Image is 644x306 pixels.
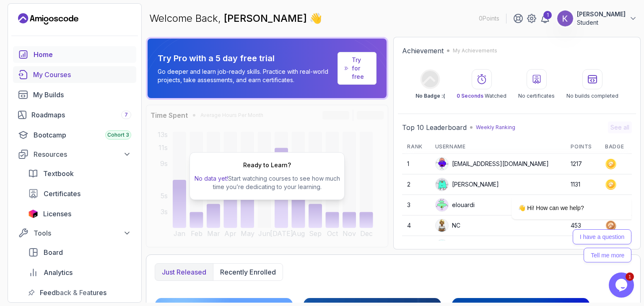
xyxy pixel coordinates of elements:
[577,10,626,18] p: [PERSON_NAME]
[13,46,136,63] a: home
[125,112,128,118] span: 7
[195,175,228,182] span: No data yet!
[43,169,74,179] span: Textbook
[352,56,369,81] a: Try for free
[43,209,71,219] span: Licenses
[23,244,136,261] a: board
[402,46,444,56] h2: Achievement
[543,11,552,19] div: 1
[436,219,448,232] img: user profile image
[28,210,38,218] img: jetbrains icon
[402,122,467,132] h2: Top 10 Leaderboard
[13,147,136,162] button: Resources
[23,264,136,281] a: analytics
[402,174,430,195] td: 2
[415,93,445,99] p: No Badge :(
[518,93,555,99] p: No certificates
[23,185,136,202] a: certificates
[436,199,448,211] img: default monster avatar
[309,12,322,25] span: 👋
[457,93,506,99] p: Watched
[23,284,136,301] a: feedback
[34,228,131,238] div: Tools
[402,140,430,154] th: Rank
[485,131,636,268] iframe: chat widget
[162,267,206,277] p: Just released
[540,13,550,23] a: 1
[436,240,448,252] img: default monster avatar
[13,127,136,143] a: bootcamp
[107,132,129,138] span: Cohort 3
[435,198,475,212] div: elouardi
[13,226,136,241] button: Tools
[430,140,566,154] th: Username
[402,236,430,257] td: 5
[402,154,430,174] td: 1
[453,47,497,54] p: My Achievements
[243,161,291,169] h2: Ready to Learn?
[44,247,63,257] span: Board
[479,14,499,23] p: 0 Points
[338,52,377,85] a: Try for free
[13,106,136,123] a: roadmaps
[435,219,460,232] div: NC
[13,66,136,83] a: courses
[557,10,573,26] img: user profile image
[213,264,283,280] button: Recently enrolled
[402,195,430,215] td: 3
[608,122,632,133] button: See all
[457,93,483,99] span: 0 Seconds
[435,178,499,191] div: [PERSON_NAME]
[18,12,78,26] a: Landing page
[402,215,430,236] td: 4
[158,67,334,84] p: Go deeper and learn job-ready skills. Practice with real-world projects, take assessments, and ea...
[33,90,131,100] div: My Builds
[34,49,131,60] div: Home
[476,124,515,131] p: Weekly Ranking
[193,174,341,191] p: Start watching courses to see how much time you’re dedicating to your learning.
[13,86,136,103] a: builds
[34,130,131,140] div: Bootcamp
[158,52,334,64] p: Try Pro with a 5 day free trial
[609,272,636,298] iframe: chat widget
[436,158,448,170] img: default monster avatar
[557,10,637,27] button: user profile image[PERSON_NAME]Student
[436,178,448,191] img: default monster avatar
[220,267,276,277] p: Recently enrolled
[31,110,131,120] div: Roadmaps
[34,149,131,159] div: Resources
[44,267,73,277] span: Analytics
[33,70,131,80] div: My Courses
[23,165,136,182] a: textbook
[23,205,136,222] a: licenses
[149,12,322,25] p: Welcome Back,
[435,157,549,171] div: [EMAIL_ADDRESS][DOMAIN_NAME]
[224,12,309,24] span: [PERSON_NAME]
[435,239,494,253] div: Kalpanakakarla
[566,93,618,99] p: No builds completed
[40,288,106,298] span: Feedback & Features
[155,264,213,280] button: Just released
[44,189,80,199] span: Certificates
[577,18,626,27] p: Student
